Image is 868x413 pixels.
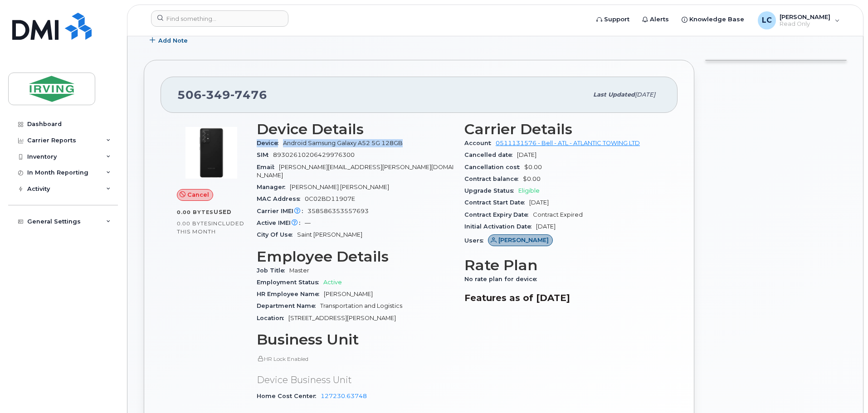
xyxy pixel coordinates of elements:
a: 0511131576 - Bell - ATL - ATLANTIC TOWING LTD [496,140,640,146]
span: Contract Expired [533,211,583,218]
span: Last updated [593,91,635,98]
span: [STREET_ADDRESS][PERSON_NAME] [288,315,396,321]
span: Read Only [780,20,830,28]
span: Job Title [257,267,289,274]
a: [PERSON_NAME] [488,237,553,244]
span: No rate plan for device [464,276,541,282]
input: Find something... [151,10,288,27]
span: Account [464,140,496,146]
span: Carrier IMEI [257,208,307,214]
span: [DATE] [529,199,549,206]
button: Add Note [144,33,195,49]
span: Active IMEI [257,219,305,226]
span: Transportation and Logistics [320,302,402,309]
span: Contract balance [464,175,523,182]
span: Department Name [257,302,320,309]
span: Cancel [187,190,209,199]
span: Employment Status [257,279,323,286]
span: Manager [257,184,290,190]
span: [DATE] [517,151,536,158]
span: Home Cost Center [257,393,321,399]
span: Support [604,15,629,24]
span: Location [257,315,288,321]
img: image20231002-3703462-2e78ka.jpeg [184,126,239,180]
span: City Of Use [257,231,297,238]
span: Knowledge Base [689,15,744,24]
p: HR Lock Enabled [257,355,454,363]
span: Cancelled date [464,151,517,158]
span: Cancellation cost [464,164,524,170]
span: Email [257,164,279,170]
a: Support [590,10,636,29]
h3: Device Details [257,121,454,137]
span: MAC Address [257,195,305,202]
span: $0.00 [523,175,541,182]
span: Add Note [158,36,188,45]
span: [PERSON_NAME] [498,236,549,244]
span: 7476 [230,88,267,102]
span: Device [257,140,283,146]
span: 358586353557693 [307,208,369,214]
span: Saint [PERSON_NAME] [297,231,362,238]
a: Knowledge Base [675,10,751,29]
p: Device Business Unit [257,374,454,387]
span: [PERSON_NAME] [PERSON_NAME] [290,184,389,190]
span: [PERSON_NAME] [324,291,373,297]
span: HR Employee Name [257,291,324,297]
span: [PERSON_NAME][EMAIL_ADDRESS][PERSON_NAME][DOMAIN_NAME] [257,164,454,179]
span: Upgrade Status [464,187,518,194]
span: Initial Activation Date [464,223,536,230]
span: $0.00 [524,164,542,170]
span: 0.00 Bytes [177,209,214,215]
a: 127230.63748 [321,393,367,399]
span: SIM [257,151,273,158]
span: Master [289,267,309,274]
h3: Employee Details [257,248,454,265]
h3: Carrier Details [464,121,661,137]
span: 89302610206429976300 [273,151,355,158]
div: Lisa Carson [751,11,846,29]
span: Users [464,237,488,244]
span: Eligible [518,187,540,194]
h3: Features as of [DATE] [464,292,661,303]
span: [DATE] [635,91,655,98]
span: Android Samsung Galaxy A52 5G 128GB [283,140,403,146]
span: — [305,219,311,226]
span: Active [323,279,342,286]
span: Alerts [650,15,669,24]
span: 0C02BD11907E [305,195,355,202]
h3: Business Unit [257,331,454,348]
span: LC [762,15,772,26]
span: [DATE] [536,223,556,230]
span: 0.00 Bytes [177,220,211,227]
a: Alerts [636,10,675,29]
span: used [214,209,232,215]
span: [PERSON_NAME] [780,13,830,20]
span: 506 [177,88,267,102]
span: 349 [202,88,230,102]
span: Contract Start Date [464,199,529,206]
span: Contract Expiry Date [464,211,533,218]
h3: Rate Plan [464,257,661,273]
